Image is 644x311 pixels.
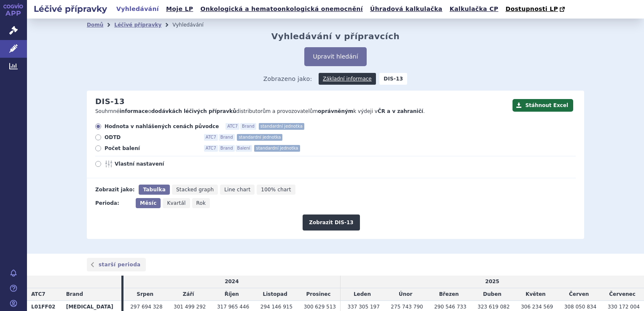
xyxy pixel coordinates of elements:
[340,288,384,301] td: Leden
[164,3,196,15] a: Moje LP
[66,291,83,297] span: Brand
[263,73,312,85] span: Zobrazeno jako:
[224,187,250,193] span: Line chart
[254,145,300,152] span: standardní jednotka
[105,134,197,141] span: ODTD
[601,288,644,301] td: Červenec
[304,47,366,66] button: Upravit hledání
[505,5,558,12] span: Dostupnosti LP
[259,123,304,130] span: standardní jednotka
[368,3,445,15] a: Úhradová kalkulačka
[240,123,256,130] span: Brand
[123,276,341,288] td: 2024
[521,304,553,310] span: 306 234 569
[236,145,252,152] span: Balení
[87,22,103,28] a: Domů
[303,214,360,231] button: Zobrazit DIS-13
[427,288,471,301] td: Březen
[219,145,235,152] span: Brand
[95,185,134,195] div: Zobrazit jako:
[237,134,282,141] span: standardní jednotka
[196,200,206,206] span: Rok
[261,187,291,193] span: 100% chart
[434,304,466,310] span: 290 546 733
[304,304,336,310] span: 300 629 513
[87,258,146,271] a: starší perioda
[297,288,340,301] td: Prosinec
[114,22,161,28] a: Léčivé přípravky
[608,304,640,310] span: 330 172 004
[471,288,514,301] td: Duben
[514,288,557,301] td: Květen
[95,198,131,208] div: Perioda:
[172,19,215,31] li: Vyhledávání
[271,31,400,41] h2: Vyhledávání v přípravcích
[27,3,114,15] h2: Léčivé přípravky
[379,73,407,85] strong: DIS-13
[167,200,185,206] span: Kvartál
[31,291,46,297] span: ATC7
[143,187,165,193] span: Tabulka
[176,187,214,193] span: Stacked graph
[340,276,644,288] td: 2025
[105,123,219,130] span: Hodnota v nahlášených cenách původce
[167,288,210,301] td: Září
[105,145,197,152] span: Počet balení
[114,3,161,15] a: Vyhledávání
[123,288,167,301] td: Srpen
[225,123,239,130] span: ATC7
[204,145,218,152] span: ATC7
[319,73,376,85] a: Základní informace
[219,134,235,141] span: Brand
[95,97,125,106] h2: DIS-13
[198,3,365,15] a: Onkologická a hematoonkologická onemocnění
[513,99,573,112] button: Stáhnout Excel
[478,304,510,310] span: 323 619 082
[348,304,380,310] span: 337 305 197
[447,3,501,15] a: Kalkulačka CP
[557,288,601,301] td: Červen
[204,134,218,141] span: ATC7
[564,304,596,310] span: 308 050 834
[151,108,236,114] strong: dodávkách léčivých přípravků
[115,161,207,167] span: Vlastní nastavení
[120,108,148,114] strong: informace
[210,288,253,301] td: Říjen
[130,304,162,310] span: 297 694 328
[140,200,156,206] span: Měsíc
[95,108,508,115] p: Souhrnné o distributorům a provozovatelům k výdeji v .
[318,108,353,114] strong: oprávněným
[503,3,569,15] a: Dostupnosti LP
[217,304,249,310] span: 317 965 446
[378,108,423,114] strong: ČR a v zahraničí
[260,304,292,310] span: 294 146 915
[391,304,423,310] span: 275 743 790
[384,288,427,301] td: Únor
[253,288,297,301] td: Listopad
[174,304,206,310] span: 301 499 292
